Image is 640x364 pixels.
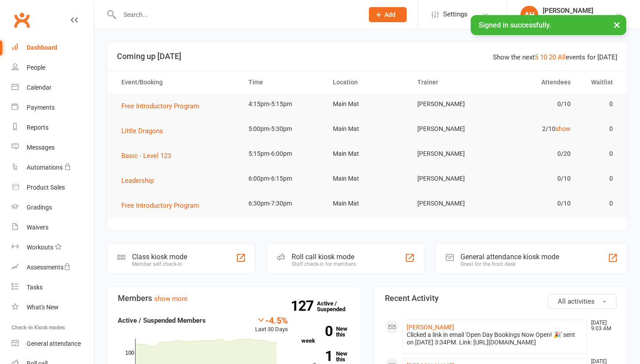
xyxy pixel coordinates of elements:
[27,340,81,347] div: General attendance
[325,193,409,214] td: Main Mat
[12,58,94,78] a: People
[121,126,169,136] button: Little Dragons
[579,168,621,189] td: 0
[27,264,71,271] div: Assessments
[121,101,205,111] button: Free Introductory Program
[132,261,187,267] div: Member self check-in
[12,198,94,218] a: Gradings
[27,284,43,291] div: Tasks
[11,9,33,31] a: Clubworx
[240,193,325,214] td: 6:30pm-7:30pm
[409,119,494,139] td: [PERSON_NAME]
[27,184,65,191] div: Product Sales
[292,253,356,261] div: Roll call kiosk mode
[369,7,407,22] button: Add
[460,261,559,267] div: Great for the front desk
[579,94,621,115] td: 0
[12,277,94,297] a: Tasks
[384,11,396,18] span: Add
[556,125,571,132] a: show
[12,297,94,317] a: What's New
[113,71,240,94] th: Event/Booking
[409,193,494,214] td: [PERSON_NAME]
[12,118,94,138] a: Reports
[579,143,621,164] td: 0
[494,71,578,94] th: Attendees
[579,71,621,94] th: Waitlist
[12,98,94,118] a: Payments
[121,175,160,186] button: Leadership
[543,15,593,23] div: BBMA Sandgate
[240,94,325,115] td: 4:15pm-5:15pm
[27,204,52,211] div: Gradings
[255,315,288,325] div: -4.5%
[291,299,317,313] strong: 127
[409,143,494,164] td: [PERSON_NAME]
[240,143,325,164] td: 5:15pm-6:00pm
[12,138,94,158] a: Messages
[493,52,617,63] div: Show the next events for [DATE]
[579,119,621,139] td: 0
[255,315,288,334] div: Last 30 Days
[587,320,616,332] time: [DATE] 9:03 AM
[540,53,547,61] a: 10
[325,119,409,139] td: Main Mat
[118,317,206,324] strong: Active / Suspended Members
[12,78,94,98] a: Calendar
[121,127,163,135] span: Little Dragons
[301,349,332,363] strong: 1
[558,297,595,305] span: All activities
[27,164,63,171] div: Automations
[409,71,494,94] th: Trainer
[301,326,349,344] a: 0New this week
[12,334,94,354] a: General attendance kiosk mode
[27,144,55,151] div: Messages
[27,64,45,71] div: People
[409,94,494,115] td: [PERSON_NAME]
[27,44,57,51] div: Dashboard
[443,4,468,24] span: Settings
[407,324,454,331] a: [PERSON_NAME]
[520,6,538,24] div: AH
[548,294,616,309] button: All activities
[579,193,621,214] td: 0
[494,143,578,164] td: 0/20
[409,168,494,189] td: [PERSON_NAME]
[325,94,409,115] td: Main Mat
[479,21,551,29] span: Signed in successfully.
[12,38,94,58] a: Dashboard
[325,168,409,189] td: Main Mat
[117,52,617,61] h3: Coming up [DATE]
[494,94,578,115] td: 0/10
[12,158,94,178] a: Automations
[27,124,48,131] div: Reports
[27,84,52,91] div: Calendar
[301,324,332,338] strong: 0
[118,294,349,303] h3: Members
[240,168,325,189] td: 6:00pm-6:15pm
[12,257,94,277] a: Assessments
[292,261,356,267] div: Staff check-in for members
[385,294,616,303] h3: Recent Activity
[325,71,409,94] th: Location
[407,331,583,346] div: Clicked a link in email 'Open Day Bookings Now Open! 🎉' sent on [DATE] 3:34PM. Link: [URL][DOMAIN...
[132,253,187,261] div: Class kiosk mode
[12,218,94,237] a: Waivers
[549,53,556,61] a: 20
[494,168,578,189] td: 0/10
[535,53,538,61] a: 5
[240,71,325,94] th: Time
[494,119,578,139] td: 2/10
[543,7,593,15] div: [PERSON_NAME]
[27,224,48,231] div: Waivers
[317,294,356,319] a: 127Active / Suspended
[240,119,325,139] td: 5:00pm-5:30pm
[494,193,578,214] td: 0/10
[325,143,409,164] td: Main Mat
[609,15,625,34] button: ×
[121,152,171,160] span: Basic - Level 123
[12,178,94,198] a: Product Sales
[27,244,53,251] div: Workouts
[121,202,199,210] span: Free Introductory Program
[27,304,59,311] div: What's New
